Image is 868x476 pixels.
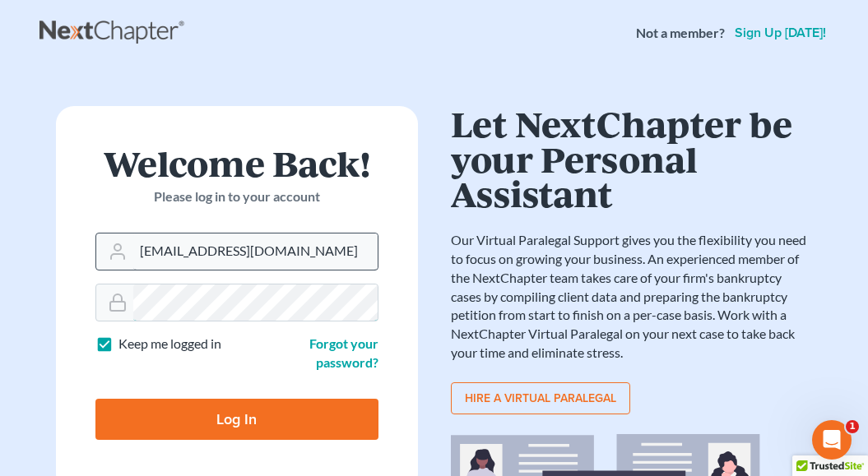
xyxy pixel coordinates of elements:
p: Please log in to your account [95,187,378,206]
a: Hire a virtual paralegal [451,382,630,415]
iframe: Intercom live chat [812,420,852,460]
a: Sign up [DATE]! [731,26,829,39]
span: 1 [846,420,859,433]
input: Log In [95,399,378,440]
strong: Not a member? [636,24,725,43]
h1: Let NextChapter be your Personal Assistant [451,106,813,211]
h1: Welcome Back! [95,146,378,181]
p: Our Virtual Paralegal Support gives you the flexibility you need to focus on growing your busines... [451,231,813,363]
label: Keep me logged in [118,335,221,354]
a: Forgot your password? [309,335,378,370]
input: Email Address [133,233,378,270]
